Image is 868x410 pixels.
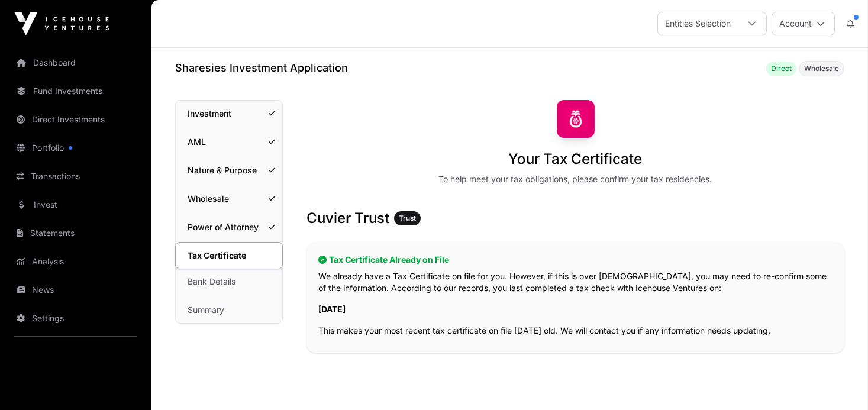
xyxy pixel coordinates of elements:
a: Nature & Purpose [176,157,282,183]
img: Icehouse Ventures Logo [14,12,109,35]
a: Settings [9,305,142,331]
span: Direct [771,64,792,73]
a: Bank Details [176,269,282,295]
h2: Tax Certificate Already on File [318,254,832,266]
a: Analysis [9,248,142,275]
p: We already have a Tax Certificate on file for you. However, if this is over [DEMOGRAPHIC_DATA], y... [318,270,832,294]
a: Invest [9,192,142,218]
a: Statements [9,220,142,246]
h1: Sharesies Investment Application [175,60,348,76]
a: Wholesale [176,186,282,212]
a: News [9,277,142,303]
a: Direct Investments [9,106,142,133]
p: This makes your most recent tax certificate on file [DATE] old. We will contact you if any inform... [318,325,832,337]
iframe: Chat Widget [809,353,868,410]
a: Dashboard [9,50,142,76]
a: Transactions [9,163,142,189]
a: Fund Investments [9,78,142,104]
p: [DATE] [318,304,832,315]
h3: Cuvier Trust [306,209,844,228]
img: Sharesies [557,100,595,138]
a: Summary [176,297,282,323]
a: Tax Certificate [175,242,283,269]
a: Power of Attorney [176,214,282,240]
div: To help meet your tax obligations, please confirm your tax residencies. [439,173,712,185]
h1: Your Tax Certificate [509,150,643,169]
a: Investment [176,101,282,127]
span: Wholesale [804,64,839,73]
a: AML [176,129,282,155]
span: Trust [399,214,416,223]
a: Portfolio [9,135,142,161]
div: Entities Selection [658,12,738,35]
button: Account [772,12,835,35]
